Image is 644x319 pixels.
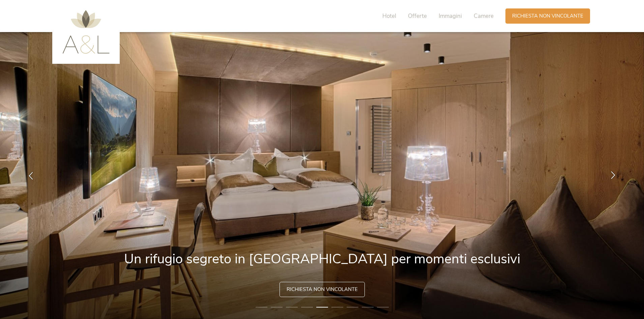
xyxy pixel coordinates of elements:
[439,12,462,20] span: Immagini
[62,10,110,54] img: AMONTI & LUNARIS Wellnessresort
[474,12,494,20] span: Camere
[382,12,396,20] span: Hotel
[512,12,583,20] span: Richiesta non vincolante
[287,286,358,293] span: Richiesta non vincolante
[408,12,427,20] span: Offerte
